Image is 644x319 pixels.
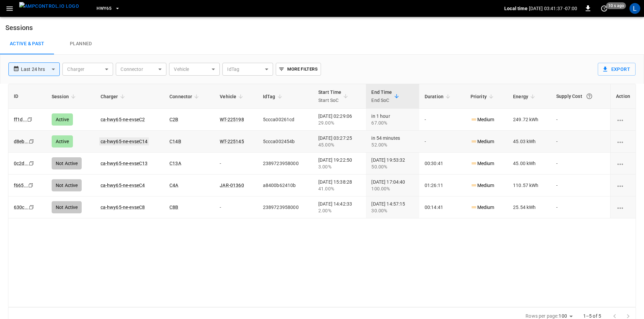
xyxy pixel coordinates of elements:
[318,88,342,104] div: Start Time
[425,92,452,101] span: Duration
[513,92,537,101] span: Energy
[471,92,495,101] span: Priority
[14,161,29,166] a: 0c2d...
[508,153,551,175] td: 45.00 kWh
[371,157,413,170] div: [DATE] 19:53:32
[318,141,360,148] div: 45.00%
[551,175,610,196] td: -
[101,161,148,166] a: ca-hwy65-ne-evseC13
[258,153,313,175] td: 2389723958000
[54,33,108,55] a: Planned
[8,84,46,109] th: ID
[101,92,127,101] span: Charger
[220,183,244,188] a: JAR-01360
[419,109,465,131] td: -
[263,92,284,101] span: IdTag
[318,163,360,170] div: 3.00%
[371,96,392,104] p: End SoC
[28,160,35,167] div: copy
[419,196,465,218] td: 00:14:41
[8,84,636,218] table: sessions table
[318,88,350,104] span: Start TimeStart SoC
[52,135,73,148] div: Active
[258,109,313,131] td: 5ccca00261cd
[21,63,60,76] div: Last 24 hrs
[97,5,111,12] span: HWY65
[616,204,630,211] div: charging session options
[371,207,413,214] div: 30.00%
[616,182,630,189] div: charging session options
[471,182,494,189] p: Medium
[606,2,626,9] span: 10 s ago
[508,131,551,153] td: 45.03 kWh
[94,2,123,15] button: HWY65
[220,92,245,101] span: Vehicle
[318,201,360,214] div: [DATE] 14:42:33
[371,201,413,214] div: [DATE] 14:57:15
[318,179,360,192] div: [DATE] 15:38:28
[318,185,360,192] div: 41.00%
[616,138,630,145] div: charging session options
[419,175,465,196] td: 01:26:11
[610,84,636,109] th: Action
[419,153,465,175] td: 00:30:41
[371,88,401,104] span: End TimeEnd SoC
[258,175,313,196] td: a8400b62410b
[169,139,181,144] a: C14B
[19,2,79,10] img: ampcontrol.io logo
[551,131,610,153] td: -
[616,116,630,123] div: charging session options
[258,131,313,153] td: 5ccca002454b
[371,185,413,192] div: 100.00%
[471,204,494,211] p: Medium
[258,196,313,218] td: 2389723958000
[583,90,595,102] button: The cost of your charging session based on your supply rates
[598,63,636,76] button: Export
[551,196,610,218] td: -
[471,116,494,123] p: Medium
[169,92,201,101] span: Connector
[471,138,494,145] p: Medium
[508,175,551,196] td: 110.57 kWh
[214,153,257,175] td: -
[99,137,149,145] a: ca-hwy65-ne-evseC14
[52,92,78,101] span: Session
[14,183,28,188] a: f665...
[371,135,413,148] div: in 54 minutes
[101,117,145,122] a: ca-hwy65-ne-evseC2
[371,163,413,170] div: 50.00%
[371,141,413,148] div: 52.00%
[14,117,27,122] a: ff1d...
[214,196,257,218] td: -
[504,5,528,12] p: Local time
[220,117,244,122] a: WT-225198
[371,179,413,192] div: [DATE] 17:04:40
[318,96,342,104] p: Start SoC
[52,179,82,191] div: Not Active
[318,207,360,214] div: 2.00%
[52,157,82,169] div: Not Active
[551,153,610,175] td: -
[616,160,630,167] div: charging session options
[52,113,73,126] div: Active
[371,113,413,126] div: in 1 hour
[169,117,178,122] a: C2B
[371,88,392,104] div: End Time
[220,139,244,144] a: WT-225145
[556,90,605,102] div: Supply Cost
[27,116,33,123] div: copy
[371,119,413,126] div: 67.00%
[318,135,360,148] div: [DATE] 03:27:25
[101,205,145,210] a: ca-hwy65-ne-evseC8
[419,131,465,153] td: -
[508,196,551,218] td: 25.54 kWh
[318,113,360,126] div: [DATE] 02:29:06
[28,182,34,189] div: copy
[471,160,494,167] p: Medium
[629,3,640,14] div: profile-icon
[101,183,145,188] a: ca-hwy65-ne-evseC4
[169,205,178,210] a: C8B
[276,63,321,76] button: More Filters
[14,205,29,210] a: 630c...
[28,204,35,211] div: copy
